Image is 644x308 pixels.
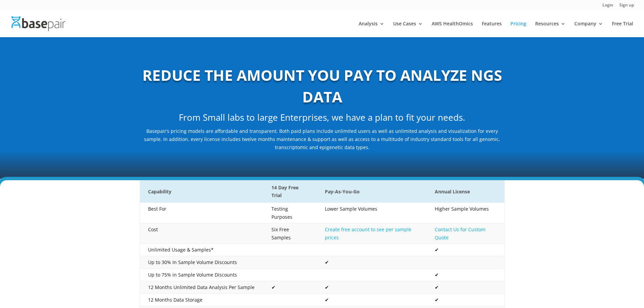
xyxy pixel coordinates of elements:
[317,281,427,293] td: ✔
[263,203,317,223] td: Testing Purposes
[140,244,263,256] td: Unlimited Usage & Samples*
[393,21,423,37] a: Use Cases
[140,269,263,281] td: Up to 75% in Sample Volume Discounts
[140,203,263,223] td: Best For
[610,274,636,300] iframe: Drift Widget Chat Controller
[263,180,317,203] th: 14 Day Free Trial
[325,226,411,241] a: Create free account to see per sample prices
[263,281,317,293] td: ✔
[11,16,65,31] img: Basepair
[144,128,500,150] span: Basepair’s pricing models are affordable and transparent. Both paid plans include unlimited users...
[435,226,485,241] a: Contact Us for Custom Quote
[140,293,263,306] td: 12 Months Data Storage
[427,180,504,203] th: Annual License
[317,293,427,306] td: ✔
[574,21,603,37] a: Company
[510,21,526,37] a: Pricing
[427,203,504,223] td: Higher Sample Volumes
[140,256,263,269] td: Up to 30% In Sample Volume Discounts
[263,223,317,244] td: Six Free Samples
[619,3,634,10] a: Sign up
[140,223,263,244] td: Cost
[140,180,263,203] th: Capability
[142,65,502,107] b: REDUCE THE AMOUNT YOU PAY TO ANALYZE NGS DATA
[140,111,505,127] h2: From Small labs to large Enterprises, we have a plan to fit your needs.
[602,3,613,10] a: Login
[317,203,427,223] td: Lower Sample Volumes
[359,21,384,37] a: Analysis
[317,256,427,269] td: ✔
[427,293,504,306] td: ✔
[432,21,473,37] a: AWS HealthOmics
[535,21,566,37] a: Resources
[427,281,504,293] td: ✔
[317,180,427,203] th: Pay-As-You-Go
[482,21,502,37] a: Features
[427,244,504,256] td: ✔
[612,21,633,37] a: Free Trial
[427,269,504,281] td: ✔
[140,281,263,293] td: 12 Months Unlimited Data Analysis Per Sample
